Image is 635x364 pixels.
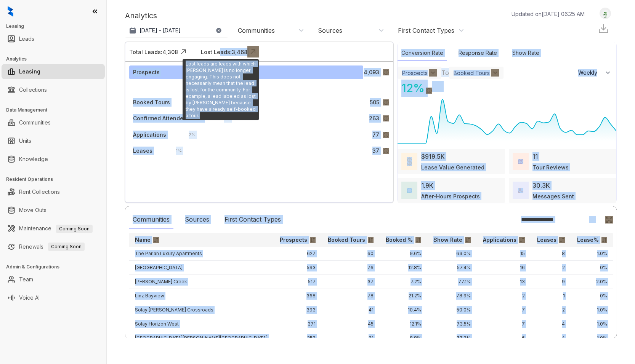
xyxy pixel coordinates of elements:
li: Move Outs [2,203,105,218]
div: To [441,68,449,77]
li: Collections [2,82,105,97]
td: 0% [571,261,613,275]
div: Leases [133,147,152,155]
td: 1.0% [571,331,613,345]
td: 4 [531,331,571,345]
td: 9 [531,275,571,289]
td: 1.0% [571,303,613,317]
img: TourReviews [518,159,523,164]
img: sorting [519,237,525,243]
td: 10.4% [380,303,427,317]
img: Info [383,69,389,75]
span: 37 [372,147,379,155]
h3: Admin & Configurations [6,263,106,270]
td: Linz Bayview [129,289,274,303]
td: 393 [274,303,322,317]
a: Rent Collections [19,184,60,200]
td: 45 [322,317,380,331]
td: 517 [274,275,322,289]
p: Applications [483,236,516,244]
div: Booked Tours [454,70,490,76]
h3: Analytics [6,56,106,62]
div: Communities [238,26,275,35]
p: Lease% [577,236,599,244]
img: Info [426,88,432,94]
a: Communities [19,115,51,130]
li: Leasing [2,64,105,79]
div: 2 % [181,131,196,139]
button: [DATE] - [DATE] [125,24,228,37]
h3: Leasing [6,23,106,30]
span: 505 [370,98,379,107]
div: Messages Sent [532,192,574,200]
div: Total Leads: 4,308 [129,48,178,56]
div: Show Rate [508,45,543,61]
a: RenewalsComing Soon [19,239,85,254]
td: 7.2% [380,275,427,289]
td: 21.2% [380,289,427,303]
div: Prospects [402,70,428,76]
p: Updated on [DATE] 06:25 AM [512,10,585,18]
a: Collections [19,82,47,97]
img: Click Icon [178,46,189,57]
div: 1 % [168,147,182,155]
td: 78 [322,289,380,303]
img: Info [383,132,389,138]
img: Click Icon [247,46,259,57]
td: [GEOGRAPHIC_DATA] [129,261,274,275]
p: Name [135,236,151,244]
img: sorting [601,237,607,243]
li: Voice AI [2,290,105,305]
div: First Contact Types [398,26,454,35]
li: Renewals [2,239,105,254]
img: logo [8,6,13,17]
td: 15 [477,247,531,261]
p: Prospects [280,236,307,244]
div: Lost leads are leads with which [PERSON_NAME] is no longer engaging. This does not necessarily me... [183,59,259,120]
img: sorting [559,237,565,243]
td: 2 [531,261,571,275]
div: Tour Reviews [532,163,569,171]
img: AfterHoursConversations [407,188,412,193]
h3: Data Management [6,107,106,113]
div: 1.9K [421,181,433,190]
span: 77 [372,131,379,139]
li: Communities [2,115,105,130]
a: Leasing [19,64,40,79]
li: Leads [2,31,105,46]
td: Solay [PERSON_NAME] Crossroads [129,303,274,317]
td: 8 [531,247,571,261]
td: 2 [477,289,531,303]
td: [GEOGRAPHIC_DATA][PERSON_NAME][GEOGRAPHIC_DATA] [129,331,274,345]
td: 1.0% [571,317,613,331]
td: 57.4% [427,261,477,275]
img: Click Icon [605,216,613,224]
a: Team [19,272,33,287]
p: Show Rate [433,236,462,244]
img: TotalFum [518,188,523,193]
td: 13 [477,275,531,289]
img: ViewFilterArrow [429,69,437,77]
div: First Contact Types [221,211,285,228]
span: Weekly [578,69,601,77]
div: 12 % [181,98,197,107]
a: Units [19,133,31,148]
img: SearchIcon [589,216,596,223]
p: Booked Tours [328,236,365,244]
button: Weekly [574,66,616,80]
td: 50.0% [427,303,477,317]
div: 12 % [398,80,425,97]
p: [DATE] - [DATE] [140,27,181,34]
td: 4 [531,317,571,331]
div: Sources [318,26,342,35]
div: Lost Leads: 3,468 [201,48,247,56]
li: Maintenance [2,221,105,236]
div: Confirmed Attended Tours [133,114,204,123]
td: 0% [571,289,613,303]
img: ViewFilterArrow [491,69,499,77]
td: 16 [477,261,531,275]
td: 6 [477,331,531,345]
td: 2 [531,303,571,317]
img: sorting [415,237,421,243]
td: [PERSON_NAME] Creek [129,275,274,289]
